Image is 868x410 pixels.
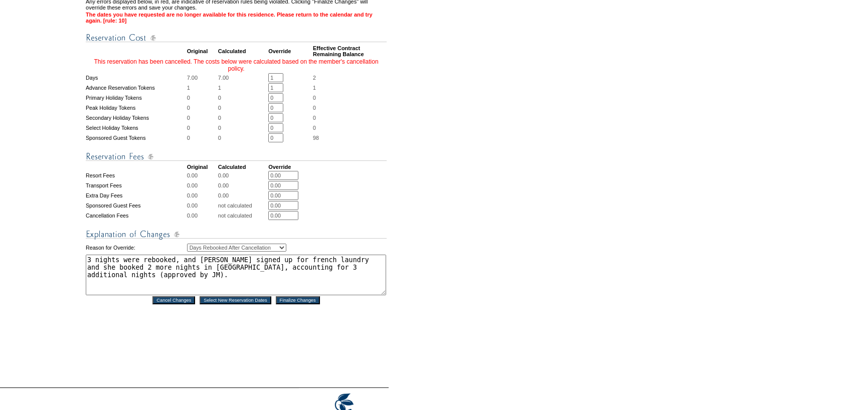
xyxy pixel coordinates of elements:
[313,115,316,121] span: 0
[218,93,267,102] td: 0
[187,191,217,200] td: 0.00
[218,171,267,180] td: 0.00
[86,58,387,72] td: This reservation has been cancelled. The costs below were calculated based on the member's cancel...
[218,201,267,210] td: not calculated
[187,113,217,122] td: 0
[268,45,312,57] td: Override
[86,171,186,180] td: Resort Fees
[218,181,267,190] td: 0.00
[187,123,217,132] td: 0
[218,113,267,122] td: 0
[276,296,320,304] input: Finalize Changes
[187,133,217,142] td: 0
[187,83,217,92] td: 1
[187,93,217,102] td: 0
[187,164,217,170] td: Original
[218,73,267,82] td: 7.00
[152,296,195,304] input: Cancel Changes
[218,133,267,142] td: 0
[86,211,186,220] td: Cancellation Fees
[86,83,186,92] td: Advance Reservation Tokens
[218,103,267,112] td: 0
[313,75,316,81] span: 2
[218,45,267,57] td: Calculated
[313,125,316,131] span: 0
[86,12,387,24] td: The dates you have requested are no longer available for this residence. Please return to the cal...
[86,150,387,163] img: Reservation Fees
[313,135,319,141] span: 98
[187,73,217,82] td: 7.00
[86,93,186,102] td: Primary Holiday Tokens
[218,191,267,200] td: 0.00
[86,228,387,241] img: Explanation of Changes
[218,83,267,92] td: 1
[187,211,217,220] td: 0.00
[200,296,271,304] input: Select New Reservation Dates
[187,201,217,210] td: 0.00
[86,103,186,112] td: Peak Holiday Tokens
[86,73,186,82] td: Days
[187,171,217,180] td: 0.00
[86,123,186,132] td: Select Holiday Tokens
[86,133,186,142] td: Sponsored Guest Tokens
[313,85,316,91] span: 1
[313,95,316,101] span: 0
[187,103,217,112] td: 0
[86,201,186,210] td: Sponsored Guest Fees
[268,164,312,170] td: Override
[187,45,217,57] td: Original
[86,191,186,200] td: Extra Day Fees
[86,32,387,44] img: Reservation Cost
[86,113,186,122] td: Secondary Holiday Tokens
[218,123,267,132] td: 0
[86,242,186,254] td: Reason for Override:
[218,211,267,220] td: not calculated
[86,181,186,190] td: Transport Fees
[187,181,217,190] td: 0.00
[218,164,267,170] td: Calculated
[313,45,387,57] td: Effective Contract Remaining Balance
[313,105,316,111] span: 0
